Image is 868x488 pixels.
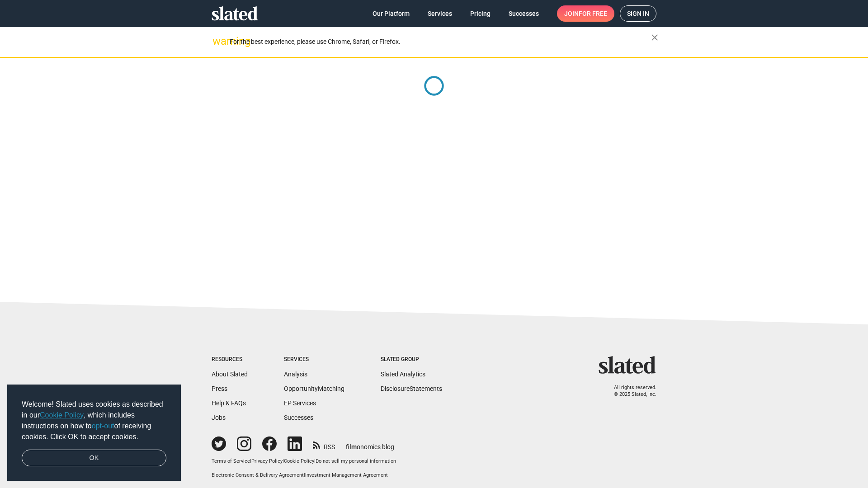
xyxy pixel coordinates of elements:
[7,385,181,481] div: cookieconsent
[509,5,539,22] span: Successes
[604,385,656,398] p: All rights reserved. © 2025 Slated, Inc.
[212,356,248,363] div: Resources
[92,422,114,430] a: opt-out
[564,5,607,22] span: Join
[284,385,344,392] a: OpportunityMatching
[314,458,316,464] span: |
[212,371,248,378] a: About Slated
[22,399,166,442] span: Welcome! Slated uses cookies as described in our , which includes instructions on how to of recei...
[212,458,250,464] a: Terms of Service
[579,5,607,22] span: for free
[346,436,394,451] a: filmonomics blog
[463,5,498,22] a: Pricing
[251,458,283,464] a: Privacy Policy
[381,356,442,363] div: Slated Group
[40,411,84,419] a: Cookie Policy
[212,399,246,407] a: Help & FAQs
[212,414,226,421] a: Jobs
[373,5,410,22] span: Our Platform
[428,5,452,22] span: Services
[381,371,425,378] a: Slated Analytics
[313,437,335,451] a: RSS
[284,356,344,363] div: Services
[365,5,417,22] a: Our Platform
[283,458,284,464] span: |
[284,458,314,464] a: Cookie Policy
[470,5,491,22] span: Pricing
[381,385,442,392] a: DisclosureStatements
[305,472,388,478] a: Investment Management Agreement
[627,6,649,21] span: Sign in
[284,371,307,378] a: Analysis
[649,32,660,43] mat-icon: close
[501,5,546,22] a: Successes
[420,5,459,22] a: Services
[212,36,223,47] mat-icon: warning
[620,5,656,22] a: Sign in
[212,472,304,478] a: Electronic Consent & Delivery Agreement
[284,414,313,421] a: Successes
[212,385,227,392] a: Press
[316,458,396,465] button: Do not sell my personal information
[22,450,166,467] a: dismiss cookie message
[557,5,614,22] a: Joinfor free
[304,472,305,478] span: |
[346,443,357,450] span: film
[250,458,251,464] span: |
[230,36,651,48] div: For the best experience, please use Chrome, Safari, or Firefox.
[284,399,316,407] a: EP Services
